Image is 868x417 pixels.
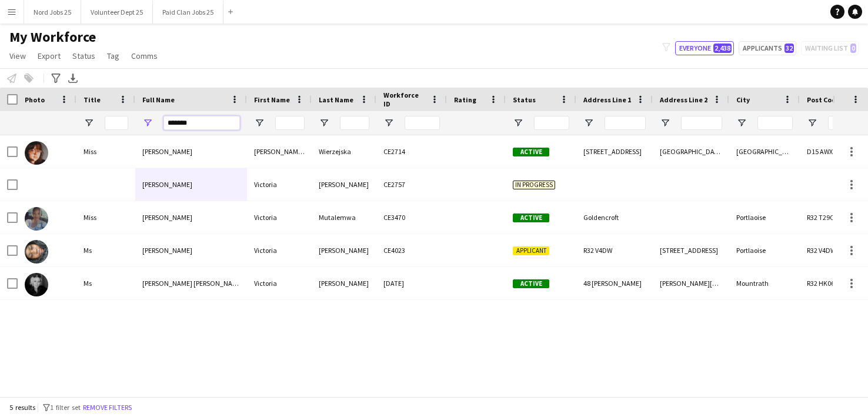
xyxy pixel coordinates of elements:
span: 32 [784,44,794,53]
span: City [736,95,750,104]
a: Tag [102,48,124,64]
span: Rating [454,95,476,104]
input: Post Code Filter Input [828,116,863,130]
span: Workforce ID [383,91,426,108]
button: Open Filter Menu [660,118,670,128]
div: Victoria [247,201,312,233]
div: 48 [PERSON_NAME] [576,267,653,299]
button: Open Filter Menu [254,118,265,128]
input: Title Filter Input [105,116,128,130]
button: Remove filters [81,401,134,414]
span: Post Code [807,95,840,104]
button: Open Filter Menu [84,118,94,128]
div: [DATE] [376,267,447,299]
div: Portlaoise [729,234,800,266]
input: Last Name Filter Input [340,116,369,130]
span: Status [72,51,95,61]
app-action-btn: Advanced filters [49,71,63,85]
img: Victoria Stan [25,273,48,296]
a: View [5,48,31,64]
div: CE2757 [376,168,447,201]
div: CE3470 [376,201,447,233]
a: Status [68,48,100,64]
button: Applicants32 [739,41,796,55]
span: [PERSON_NAME] [PERSON_NAME] [142,279,243,288]
span: In progress [513,181,555,189]
input: First Name Filter Input [275,116,305,130]
img: Victoria Samuel [25,240,48,263]
span: Active [513,148,549,156]
input: Address Line 2 Filter Input [681,116,722,130]
span: [PERSON_NAME] [142,213,192,222]
span: First Name [254,95,290,104]
span: Status [513,95,536,104]
span: [PERSON_NAME] [142,180,192,189]
button: Open Filter Menu [807,118,817,128]
div: CE4023 [376,234,447,266]
span: Active [513,279,549,288]
div: Portlaoise [729,201,800,233]
input: Address Line 1 Filter Input [605,116,646,130]
div: CE2714 [376,135,447,168]
span: Last Name [319,95,353,104]
div: R32 V4DW [576,234,653,266]
span: Title [84,95,101,104]
div: [PERSON_NAME] [312,168,376,201]
span: Tag [107,51,119,61]
div: Victoria [247,267,312,299]
div: Mutalemwa [312,201,376,233]
div: Goldencroft [576,201,653,233]
div: [PERSON_NAME] [312,267,376,299]
span: 1 filter set [50,403,81,412]
div: [STREET_ADDRESS] [653,234,729,266]
input: Full Name Filter Input [163,116,240,130]
img: Gabriela Victoria Wierzejska [25,141,48,165]
div: Wierzejska [312,135,376,168]
span: Export [38,51,61,61]
div: [GEOGRAPHIC_DATA] 15 [729,135,800,168]
span: View [9,51,26,61]
button: Open Filter Menu [319,118,329,128]
span: Full Name [142,95,175,104]
div: [PERSON_NAME] [PERSON_NAME] [247,135,312,168]
a: Comms [126,48,162,64]
div: Ms [76,234,135,266]
div: Miss [76,201,135,233]
div: [STREET_ADDRESS] [576,135,653,168]
span: Active [513,213,549,222]
button: Open Filter Menu [736,118,747,128]
span: My Workforce [9,28,96,46]
button: Paid Clan Jobs 25 [153,1,223,24]
input: Workforce ID Filter Input [405,116,440,130]
button: Open Filter Menu [583,118,594,128]
div: [GEOGRAPHIC_DATA] [653,135,729,168]
div: Ms [76,267,135,299]
div: [PERSON_NAME] [312,234,376,266]
input: Status Filter Input [534,116,569,130]
a: Export [33,48,65,64]
button: Open Filter Menu [383,118,394,128]
span: Comms [131,51,158,61]
button: Volunteer Dept 25 [81,1,153,24]
button: Everyone2,438 [675,41,734,55]
div: Miss [76,135,135,168]
span: 2,438 [713,44,732,53]
div: [PERSON_NAME][GEOGRAPHIC_DATA] [653,267,729,299]
input: City Filter Input [757,116,793,130]
div: Victoria [247,234,312,266]
span: [PERSON_NAME] [142,246,192,255]
span: Address Line 2 [660,95,707,104]
div: Victoria [247,168,312,201]
app-action-btn: Export XLSX [66,71,80,85]
span: [PERSON_NAME] [142,147,192,156]
button: Open Filter Menu [142,118,153,128]
img: Victoria Mutalemwa [25,207,48,231]
button: Open Filter Menu [513,118,523,128]
span: Address Line 1 [583,95,631,104]
div: Mountrath [729,267,800,299]
button: Nord Jobs 25 [24,1,81,24]
span: Applicant [513,246,549,255]
span: Photo [25,95,45,104]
